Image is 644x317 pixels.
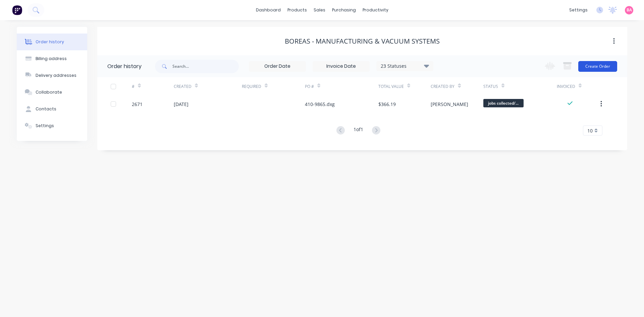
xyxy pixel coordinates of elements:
[132,84,135,90] div: #
[378,77,431,96] div: Total Value
[566,5,591,15] div: settings
[36,72,76,78] div: Delivery addresses
[313,61,369,71] input: Invoice Date
[249,61,306,71] input: Order Date
[378,101,396,108] div: $366.19
[359,5,392,15] div: productivity
[172,60,239,73] input: Search...
[431,101,468,108] div: [PERSON_NAME]
[132,101,143,108] div: 2671
[36,89,62,95] div: Collaborate
[284,5,310,15] div: products
[377,62,433,70] div: 23 Statuses
[378,84,404,90] div: Total Value
[242,84,261,90] div: Required
[285,37,440,45] div: Boreas - Manufacturing & Vacuum Systems
[483,77,557,96] div: Status
[305,84,314,90] div: PO #
[431,77,483,96] div: Created By
[483,84,498,90] div: Status
[36,106,56,112] div: Contacts
[310,5,329,15] div: sales
[36,39,64,45] div: Order history
[431,84,454,90] div: Created By
[17,84,87,101] button: Collaborate
[483,99,524,107] span: jobs collected/...
[329,5,359,15] div: purchasing
[107,62,142,70] div: Order history
[17,117,87,134] button: Settings
[578,61,617,72] button: Create Order
[17,101,87,117] button: Contacts
[253,5,284,15] a: dashboard
[17,50,87,67] button: Billing address
[36,123,54,129] div: Settings
[557,77,599,96] div: Invoiced
[305,101,335,108] div: 410-9865.dxg
[132,77,174,96] div: #
[557,84,575,90] div: Invoiced
[17,34,87,50] button: Order history
[36,56,67,62] div: Billing address
[174,84,192,90] div: Created
[305,77,378,96] div: PO #
[174,77,242,96] div: Created
[587,127,593,134] span: 10
[627,7,632,13] span: BA
[242,77,305,96] div: Required
[354,126,363,136] div: 1 of 1
[174,101,189,108] div: [DATE]
[17,67,87,84] button: Delivery addresses
[12,5,22,15] img: Factory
